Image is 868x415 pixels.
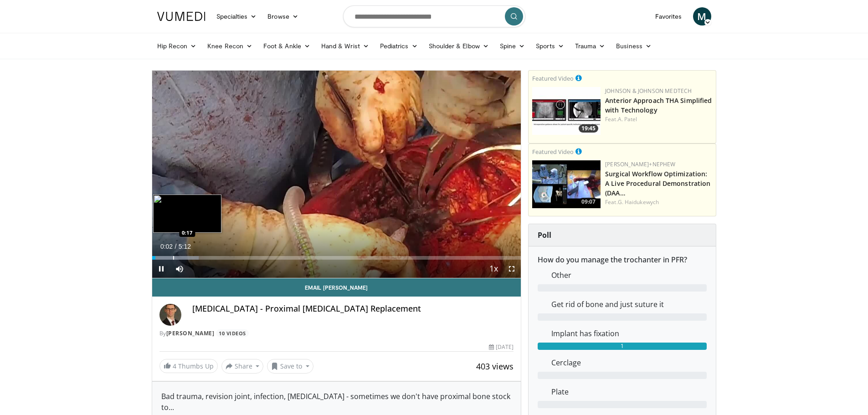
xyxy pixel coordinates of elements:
[152,71,521,278] video-js: Video Player
[216,329,249,337] a: 10 Videos
[160,243,173,250] span: 0:02
[544,386,714,397] dd: Plate
[152,260,170,278] button: Pause
[538,343,707,350] div: 1
[152,256,521,260] div: Progress Bar
[544,328,714,339] dd: Implant has fixation
[532,160,601,208] a: 09:07
[152,37,202,55] a: Hip Recon
[170,260,189,278] button: Mute
[157,12,205,21] img: VuMedi Logo
[179,243,191,250] span: 5:12
[175,243,177,250] span: /
[159,304,181,326] img: Avatar
[618,115,637,123] a: A. Patel
[605,87,692,95] a: Johnson & Johnson MedTech
[544,357,714,368] dd: Cerclage
[153,195,221,233] img: image.jpeg
[618,198,659,206] a: G. Haidukewych
[611,37,657,55] a: Business
[192,304,514,314] h4: [MEDICAL_DATA] - Proximal [MEDICAL_DATA] Replacement
[605,96,712,114] a: Anterior Approach THA Simplified with Technology
[579,198,598,206] span: 09:07
[605,160,675,168] a: [PERSON_NAME]+Nephew
[544,270,714,281] dd: Other
[538,230,551,240] strong: Poll
[476,361,514,372] span: 403 views
[375,37,423,55] a: Pediatrics
[343,5,525,27] input: Search topics, interventions
[173,362,176,370] span: 4
[221,359,264,374] button: Share
[532,87,601,135] img: 06bb1c17-1231-4454-8f12-6191b0b3b81a.150x105_q85_crop-smart_upscale.jpg
[159,329,514,338] div: By
[532,148,574,156] small: Featured Video
[258,37,316,55] a: Foot & Ankle
[202,37,258,55] a: Knee Recon
[650,7,688,26] a: Favorites
[532,160,601,208] img: bcfc90b5-8c69-4b20-afee-af4c0acaf118.150x105_q85_crop-smart_upscale.jpg
[316,37,375,55] a: Hand & Wrist
[570,37,611,55] a: Trauma
[605,198,712,206] div: Feat.
[423,37,494,55] a: Shoulder & Elbow
[494,37,530,55] a: Spine
[166,329,215,337] a: [PERSON_NAME]
[484,260,503,278] button: Playback Rate
[605,115,712,123] div: Feat.
[693,7,711,26] a: M
[503,260,521,278] button: Fullscreen
[211,7,262,26] a: Specialties
[579,124,598,133] span: 19:45
[152,278,521,297] a: Email [PERSON_NAME]
[267,359,313,374] button: Save to
[159,359,218,373] a: 4 Thumbs Up
[489,343,514,351] div: [DATE]
[605,169,710,197] a: Surgical Workflow Optimization: A Live Procedural Demonstration (DAA…
[532,87,601,135] a: 19:45
[532,74,574,82] small: Featured Video
[530,37,570,55] a: Sports
[538,256,707,264] h6: How do you manage the trochanter in PFR?
[262,7,304,26] a: Browse
[544,299,714,310] dd: Get rid of bone and just suture it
